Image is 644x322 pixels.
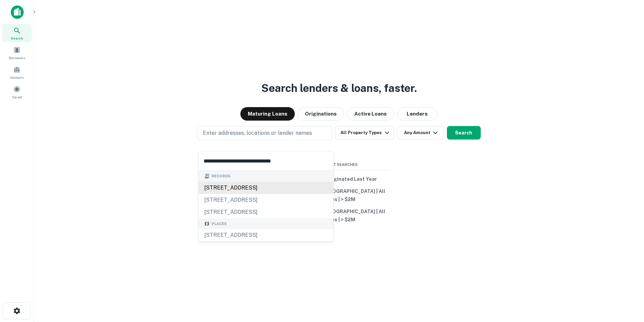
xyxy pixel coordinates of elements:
[297,107,344,121] button: Originations
[197,126,332,140] button: Enter addresses, locations or lender names
[335,126,394,140] button: All Property Types
[11,35,23,41] span: Search
[2,83,32,101] a: Saved
[240,107,295,121] button: Maturing Loans
[397,107,437,121] button: Lenders
[397,126,444,140] button: Any Amount
[199,194,333,206] div: [STREET_ADDRESS]
[203,129,312,137] p: Enter addresses, locations or lender names
[199,206,333,218] div: [STREET_ADDRESS]
[11,5,24,19] img: capitalize-icon.png
[9,55,25,60] span: Borrowers
[12,94,22,100] span: Saved
[2,24,32,42] a: Search
[288,185,390,205] button: [US_STATE], [GEOGRAPHIC_DATA] | All Types | > $2M
[199,182,333,194] div: [STREET_ADDRESS]
[2,44,32,62] a: Borrowers
[288,162,390,168] span: Recent Searches
[288,205,390,226] button: [US_STATE], [GEOGRAPHIC_DATA] | All Types | > $2M
[610,268,644,300] iframe: Chat Widget
[212,221,227,227] span: Places
[212,173,231,179] span: Records
[288,173,390,185] button: All Types | Originated Last Year
[447,126,481,140] button: Search
[2,63,32,81] a: Contacts
[347,107,394,121] button: Active Loans
[199,229,333,241] div: [STREET_ADDRESS]
[261,80,417,96] h3: Search lenders & loans, faster.
[10,75,24,80] span: Contacts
